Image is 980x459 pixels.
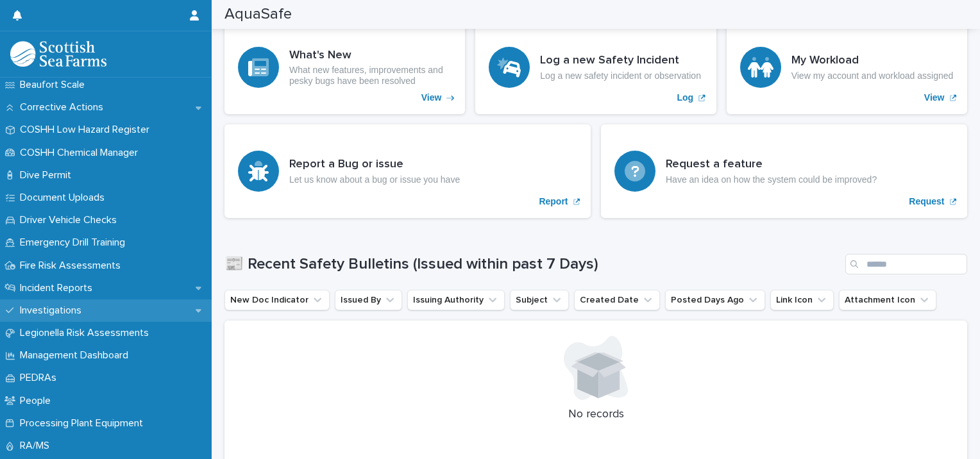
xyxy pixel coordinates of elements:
[289,49,452,63] h3: What's New
[475,21,716,114] a: Log
[15,327,159,339] p: Legionella Risk Assessments
[15,124,160,136] p: COSHH Low Hazard Register
[665,290,765,310] button: Posted Days Ago
[909,196,944,207] p: Request
[666,174,877,185] p: Have an idea on how the system could be improved?
[15,169,81,181] p: Dive Permit
[510,290,569,310] button: Subject
[15,214,127,226] p: Driver Vehicle Checks
[15,349,139,362] p: Management Dashboard
[289,65,452,87] p: What new features, improvements and pesky bugs have been resolved
[407,290,505,310] button: Issuing Authority
[15,395,61,407] p: People
[10,41,106,67] img: bPIBxiqnSb2ggTQWdOVV
[677,92,694,103] p: Log
[791,54,954,68] h3: My Workload
[240,408,952,422] p: No records
[224,5,292,24] h2: AquaSafe
[15,101,114,113] p: Corrective Actions
[289,158,460,172] h3: Report a Bug or issue
[224,21,465,114] a: View
[727,21,967,114] a: View
[539,196,568,207] p: Report
[335,290,402,310] button: Issued By
[224,124,591,218] a: Report
[845,254,967,274] input: Search
[601,124,967,218] a: Request
[15,260,131,272] p: Fire Risk Assessments
[15,372,67,384] p: PEDRAs
[540,54,701,68] h3: Log a new Safety Incident
[421,92,442,103] p: View
[15,417,153,430] p: Processing Plant Equipment
[574,290,660,310] button: Created Date
[15,282,103,294] p: Incident Reports
[15,147,148,159] p: COSHH Chemical Manager
[15,305,92,317] p: Investigations
[791,71,954,81] p: View my account and workload assigned
[224,290,330,310] button: New Doc Indicator
[924,92,945,103] p: View
[15,79,95,91] p: Beaufort Scale
[15,192,115,204] p: Document Uploads
[224,255,840,274] h1: 📰 Recent Safety Bulletins (Issued within past 7 Days)
[289,174,460,185] p: Let us know about a bug or issue you have
[15,237,135,249] p: Emergency Drill Training
[666,158,877,172] h3: Request a feature
[540,71,701,81] p: Log a new safety incident or observation
[770,290,834,310] button: Link Icon
[839,290,936,310] button: Attachment Icon
[15,440,60,452] p: RA/MS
